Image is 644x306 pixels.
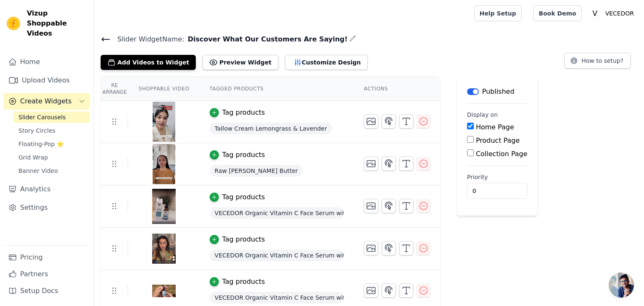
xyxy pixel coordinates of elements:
[364,199,378,213] button: Change Thumbnail
[602,6,637,21] p: VECEDOR
[222,234,265,244] div: Tag products
[210,108,265,118] button: Tag products
[222,277,265,287] div: Tag products
[467,173,527,181] label: Priority
[111,34,184,44] span: Slider Widget Name:
[101,77,128,101] th: Re Arrange
[210,249,344,261] span: VECEDOR Organic Vitamin C Face Serum with Hyaluronic Acid and Centella Asiatica, Hydrating, Wrink...
[533,5,582,21] a: Book Demo
[474,5,522,21] a: Help Setup
[101,55,196,70] button: Add Videos to Widget
[349,33,356,45] div: Edit Name
[210,165,303,177] span: Raw [PERSON_NAME] Butter
[476,136,520,144] label: Product Page
[210,207,344,219] span: VECEDOR Organic Vitamin C Face Serum with Hyaluronic Acid and Centella Asiatica, Hydrating, Wrink...
[564,53,631,69] button: How to setup?
[152,144,176,184] img: vizup-images-87e1.png
[354,77,440,101] th: Actions
[222,192,265,202] div: Tag products
[210,292,344,303] span: VECEDOR Organic Vitamin C Face Serum with Hyaluronic Acid and Centella Asiatica, Hydrating, Wrink...
[364,157,378,171] button: Change Thumbnail
[210,123,332,134] span: Tallow Cream Lemongrass & Lavender
[592,9,597,18] text: V
[3,93,90,110] button: Create Widgets
[3,266,90,283] a: Partners
[3,72,90,89] a: Upload Videos
[210,192,265,202] button: Tag products
[152,229,176,269] img: vizup-images-faf7.png
[3,283,90,299] a: Setup Docs
[609,273,634,298] div: Open chat
[152,186,176,226] img: vizup-images-2b2f.png
[128,77,199,101] th: Shoppable Video
[184,34,348,44] span: Discover What Our Customers Are Saying!
[13,111,90,123] a: Slider Carousels
[210,234,265,244] button: Tag products
[18,167,58,175] span: Banner Video
[364,283,378,298] button: Change Thumbnail
[210,150,265,160] button: Tag products
[482,87,514,97] p: Published
[18,153,48,162] span: Grid Wrap
[20,96,72,106] span: Create Widgets
[13,152,90,163] a: Grid Wrap
[588,6,637,21] button: V VECEDOR
[18,126,55,135] span: Story Circles
[364,114,378,129] button: Change Thumbnail
[222,108,265,118] div: Tag products
[467,111,498,119] legend: Display on
[27,8,87,39] span: Vizup Shoppable Videos
[285,55,368,70] button: Customize Design
[364,241,378,255] button: Change Thumbnail
[3,199,90,216] a: Settings
[564,59,631,67] a: How to setup?
[222,150,265,160] div: Tag products
[476,150,527,158] label: Collection Page
[13,138,90,150] a: Floating-Pop ⭐
[3,181,90,198] a: Analytics
[7,17,20,30] img: Vizup
[13,165,90,177] a: Banner Video
[13,125,90,136] a: Story Circles
[18,140,64,148] span: Floating-Pop ⭐
[476,123,514,131] label: Home Page
[152,102,176,142] img: vizup-images-4185.png
[210,277,265,287] button: Tag products
[203,55,278,70] button: Preview Widget
[3,249,90,266] a: Pricing
[200,77,354,101] th: Tagged Products
[3,54,90,70] a: Home
[18,113,66,121] span: Slider Carousels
